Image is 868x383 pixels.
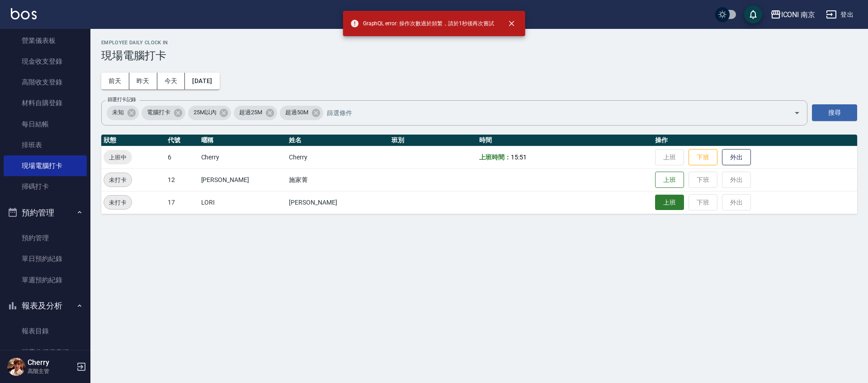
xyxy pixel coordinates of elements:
[7,358,25,376] img: Person
[107,106,139,120] div: 未知
[4,248,87,269] a: 單日預約紀錄
[4,72,87,93] a: 高階收支登錄
[280,106,323,120] div: 超過50M
[188,106,231,120] div: 25M以內
[4,294,87,318] button: 報表及分析
[501,14,521,33] button: close
[389,135,477,146] th: 班別
[4,114,87,135] a: 每日結帳
[185,73,219,89] button: [DATE]
[350,19,495,28] span: GraphQL error: 操作次數過於頻繁，請於1秒後再次嘗試
[188,108,222,117] span: 25M以內
[108,96,136,103] label: 篩選打卡記錄
[477,135,653,146] th: 時間
[199,191,287,214] td: LORI
[689,149,717,166] button: 下班
[287,168,389,191] td: 施家菁
[781,9,816,20] div: ICONI 南京
[199,146,287,168] td: Cherry
[4,176,87,197] a: 掃碼打卡
[722,149,751,166] button: 外出
[165,146,199,168] td: 6
[479,154,511,161] b: 上班時間：
[653,135,857,146] th: 操作
[511,154,527,161] span: 15:51
[104,175,132,185] span: 未打卡
[4,155,87,176] a: 現場電腦打卡
[104,198,132,207] span: 未打卡
[4,201,87,224] button: 預約管理
[325,105,778,121] input: 篩選條件
[104,153,132,162] span: 上班中
[287,146,389,168] td: Cherry
[101,135,165,146] th: 狀態
[744,5,762,23] button: save
[4,93,87,113] a: 材料自購登錄
[4,30,87,51] a: 營業儀表板
[28,358,74,367] h5: Cherry
[199,168,287,191] td: [PERSON_NAME]
[4,51,87,72] a: 現金收支登錄
[101,49,857,62] h3: 現場電腦打卡
[4,342,87,363] a: 消費分析儀表板
[234,108,268,117] span: 超過25M
[165,191,199,214] td: 17
[4,228,87,248] a: 預約管理
[234,106,277,120] div: 超過25M
[28,367,74,375] p: 高階主管
[790,106,804,120] button: Open
[101,73,129,89] button: 前天
[157,73,185,89] button: 今天
[812,104,857,121] button: 搜尋
[107,108,129,117] span: 未知
[11,8,37,19] img: Logo
[767,5,819,24] button: ICONI 南京
[142,106,185,120] div: 電腦打卡
[101,40,857,46] h2: Employee Daily Clock In
[287,135,389,146] th: 姓名
[129,73,157,89] button: 昨天
[4,321,87,341] a: 報表目錄
[142,108,176,117] span: 電腦打卡
[165,135,199,146] th: 代號
[199,135,287,146] th: 暱稱
[287,191,389,214] td: [PERSON_NAME]
[655,195,684,210] button: 上班
[4,135,87,155] a: 排班表
[280,108,314,117] span: 超過50M
[822,6,857,23] button: 登出
[165,168,199,191] td: 12
[655,172,684,188] button: 上班
[4,270,87,290] a: 單週預約紀錄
